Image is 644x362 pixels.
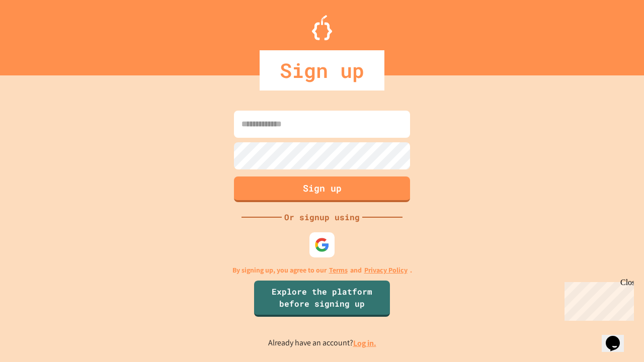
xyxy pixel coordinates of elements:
[560,278,634,321] iframe: chat widget
[234,176,410,202] button: Sign up
[282,211,362,223] div: Or signup using
[329,265,348,276] a: Terms
[254,281,390,317] a: Explore the platform before signing up
[232,265,412,276] p: By signing up, you agree to our and .
[268,337,376,349] p: Already have an account?
[353,338,376,348] a: Log in.
[602,322,634,352] iframe: chat widget
[312,15,332,40] img: Logo.svg
[314,237,330,252] img: google-icon.svg
[364,265,408,276] a: Privacy Policy
[4,4,69,64] div: Chat with us now!Close
[260,50,384,90] div: Sign up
